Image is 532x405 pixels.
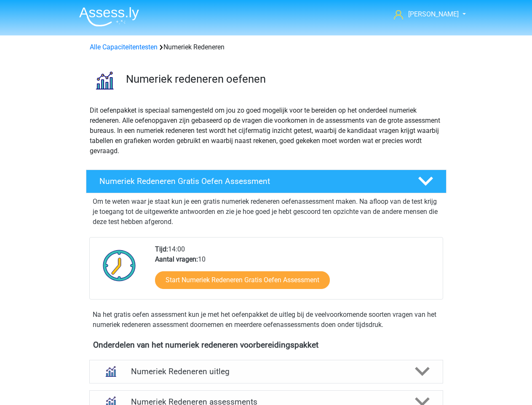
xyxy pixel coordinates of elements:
h4: Numeriek Redeneren uitleg [131,367,401,376]
a: Numeriek Redeneren Gratis Oefen Assessment [83,170,450,193]
b: Tijd: [155,245,168,253]
p: Dit oefenpakket is speciaal samengesteld om jou zo goed mogelijk voor te bereiden op het onderdee... [90,105,443,156]
img: numeriek redeneren [86,62,122,98]
div: 14:00 10 [149,244,442,299]
a: Alle Capaciteitentesten [90,43,158,51]
div: Na het gratis oefen assessment kun je met het oefenpakket de uitleg bij de veelvoorkomende soorte... [89,310,443,330]
div: Numeriek Redeneren [86,42,446,52]
b: Aantal vragen: [155,255,198,263]
img: Klok [98,244,141,286]
a: [PERSON_NAME] [390,9,460,19]
h4: Numeriek Redeneren Gratis Oefen Assessment [99,176,404,186]
h3: Numeriek redeneren oefenen [126,73,440,86]
img: numeriek redeneren uitleg [100,361,121,382]
a: Start Numeriek Redeneren Gratis Oefen Assessment [155,271,330,289]
p: Om te weten waar je staat kun je een gratis numeriek redeneren oefenassessment maken. Na afloop v... [93,197,440,227]
a: uitleg Numeriek Redeneren uitleg [86,360,446,383]
h4: Onderdelen van het numeriek redeneren voorbereidingspakket [93,340,439,350]
span: [PERSON_NAME] [408,10,459,18]
img: Assessly [79,7,139,27]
